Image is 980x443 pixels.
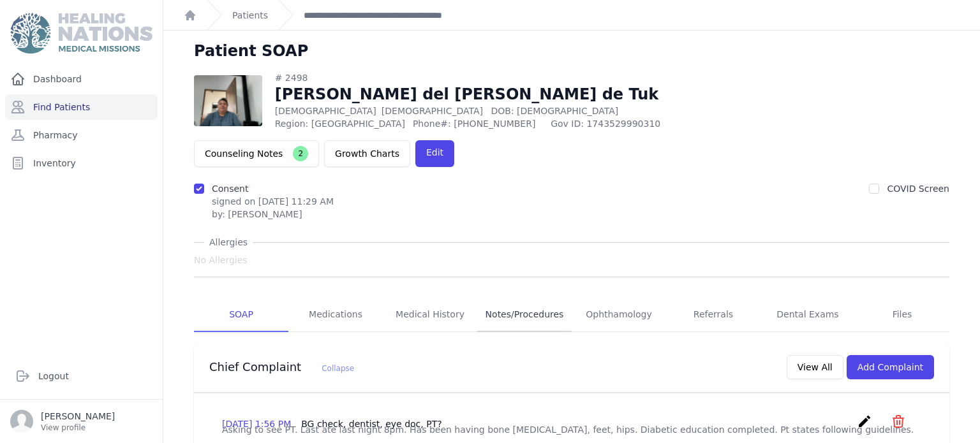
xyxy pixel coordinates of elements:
a: Logout [10,363,152,389]
img: Medical Missions EMR [10,13,152,54]
a: Referrals [666,298,761,332]
span: DOB: [DEMOGRAPHIC_DATA] [491,106,618,116]
a: Inventory [5,150,158,176]
i: create [857,414,872,429]
a: [PERSON_NAME] View profile [10,410,152,433]
a: Growth Charts [324,140,410,167]
h1: [PERSON_NAME] del [PERSON_NAME] de Tuk [275,84,689,105]
nav: Tabs [194,298,949,332]
a: Edit [415,140,454,167]
button: Add Complaint [847,355,934,379]
a: Pharmacy [5,122,158,148]
a: Dental Exams [761,298,855,332]
p: View profile [41,423,115,433]
span: No Allergies [194,254,248,266]
a: Medications [288,298,383,332]
a: Ophthamology [572,298,666,332]
span: Gov ID: 1743529990310 [551,117,688,130]
img: 6v3hQTkhAAAAJXRFWHRkYXRlOmNyZWF0ZQAyMDI1LTA2LTIzVDE0OjU5OjAyKzAwOjAwYFajVQAAACV0RVh0ZGF0ZTptb2RpZ... [194,75,262,126]
a: create [857,419,875,432]
span: 2 [293,146,308,161]
div: # 2498 [275,71,689,84]
label: Consent [212,184,248,194]
span: Allergies [204,236,253,249]
p: [PERSON_NAME] [41,410,115,423]
div: by: [PERSON_NAME] [212,208,334,221]
a: Dashboard [5,66,158,92]
span: BG check, dentist, eye doc, PT? [301,419,442,429]
button: Counseling Notes2 [194,140,319,167]
a: Notes/Procedures [477,298,572,332]
a: Find Patients [5,94,158,120]
span: Collapse [322,364,354,373]
h3: Chief Complaint [209,359,354,375]
span: Region: [GEOGRAPHIC_DATA] [275,117,405,130]
a: Patients [232,9,268,22]
a: Files [855,298,949,332]
h1: Patient SOAP [194,41,308,61]
p: [DEMOGRAPHIC_DATA] [275,105,689,117]
p: Asking to see PT. Last ate last night 8pm. Has been having bone [MEDICAL_DATA], feet, hips. Diabe... [222,423,921,436]
p: signed on [DATE] 11:29 AM [212,195,334,208]
label: COVID Screen [887,184,949,194]
span: Phone#: [PHONE_NUMBER] [413,117,543,130]
p: [DATE] 1:56 PM [222,418,442,430]
span: [DEMOGRAPHIC_DATA] [382,106,483,116]
a: SOAP [194,298,288,332]
a: Medical History [383,298,477,332]
button: View All [787,355,843,379]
